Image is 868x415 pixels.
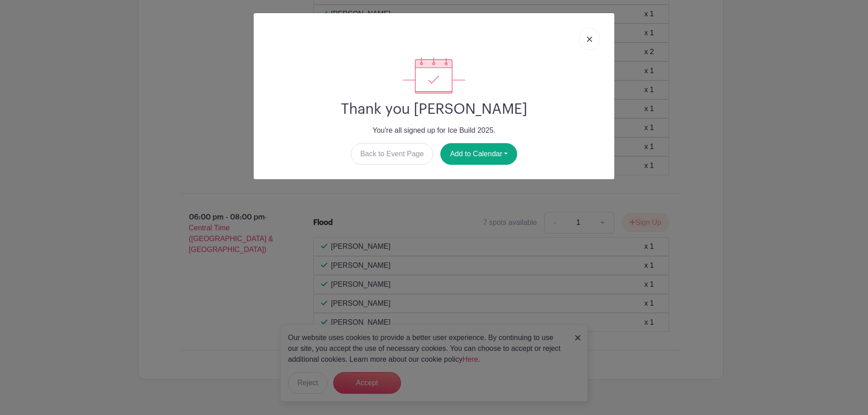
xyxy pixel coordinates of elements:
[403,57,465,93] img: signup_complete-c468d5dda3e2740ee63a24cb0ba0d3ce5d8a4ecd24259e683200fb1569d990c8.svg
[587,37,592,42] img: close_button-5f87c8562297e5c2d7936805f587ecaba9071eb48480494691a3f1689db116b3.svg
[351,143,434,165] a: Back to Event Page
[261,125,607,136] p: You're all signed up for Ice Build 2025.
[440,143,517,165] button: Add to Calendar
[261,101,607,118] h2: Thank you [PERSON_NAME]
